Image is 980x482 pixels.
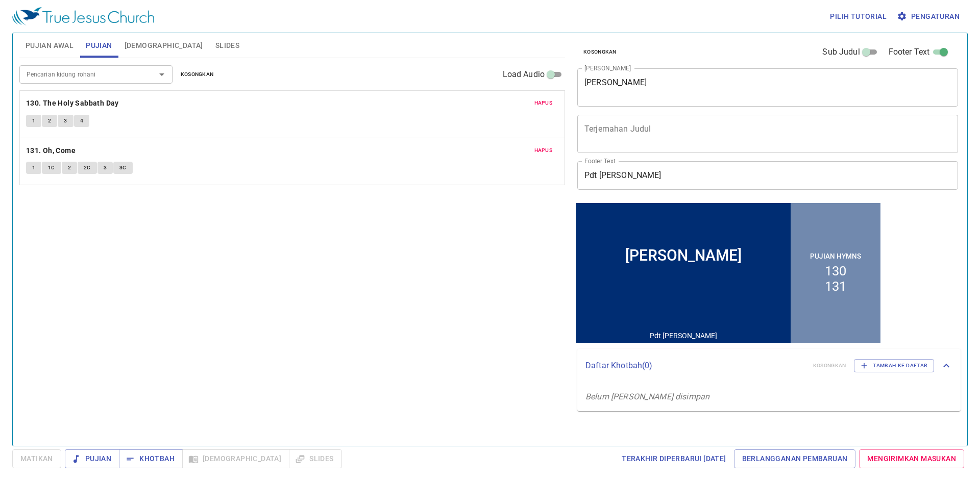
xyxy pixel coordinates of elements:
[26,39,73,52] span: Pujian Awal
[577,46,623,58] button: Kosongkan
[58,115,73,127] button: 3
[125,39,203,52] span: [DEMOGRAPHIC_DATA]
[503,68,545,81] span: Load Audio
[32,116,35,125] span: 1
[26,144,76,157] b: 131. Oh, Come
[889,46,930,58] span: Footer Text
[528,144,559,157] button: Hapus
[584,78,951,97] textarea: [PERSON_NAME]
[68,163,71,172] span: 2
[577,349,961,383] div: Daftar Khotbah(0)KosongkanTambah ke Daftar
[62,162,77,174] button: 2
[104,163,107,172] span: 3
[119,449,183,468] button: Khotbah
[734,449,856,468] a: Berlangganan Pembaruan
[528,97,559,109] button: Hapus
[861,361,927,370] span: Tambah ke Daftar
[42,115,57,127] button: 2
[64,116,67,125] span: 3
[113,162,133,174] button: 3C
[84,163,91,172] span: 2C
[80,116,83,125] span: 4
[119,163,127,172] span: 3C
[48,163,55,172] span: 1C
[895,7,964,26] button: Pengaturan
[42,162,61,174] button: 1C
[97,162,113,174] button: 3
[127,452,175,465] span: Khotbah
[899,10,960,23] span: Pengaturan
[26,162,41,174] button: 1
[822,46,860,58] span: Sub Judul
[86,39,112,52] span: Pujian
[26,144,78,157] button: 131. Oh, Come
[859,449,964,468] a: Mengirimkan Masukan
[73,452,111,465] span: Pujian
[867,452,956,465] span: Mengirimkan Masukan
[26,115,41,127] button: 1
[175,68,220,81] button: Kosongkan
[534,98,553,108] span: Hapus
[78,162,97,174] button: 2C
[830,10,887,23] span: Pilih tutorial
[74,115,89,127] button: 4
[622,452,726,465] span: Terakhir Diperbarui [DATE]
[854,359,934,372] button: Tambah ke Daftar
[618,449,730,468] a: Terakhir Diperbarui [DATE]
[573,200,883,345] iframe: from-child
[26,97,119,110] b: 130. The Holy Sabbath Day
[215,39,239,52] span: Slides
[742,452,848,465] span: Berlangganan Pembaruan
[48,116,51,125] span: 2
[32,163,35,172] span: 1
[585,392,709,401] i: Belum [PERSON_NAME] disimpan
[65,449,119,468] button: Pujian
[155,67,169,82] button: Open
[181,70,214,79] span: Kosongkan
[585,360,805,372] p: Daftar Khotbah ( 0 )
[583,47,617,57] span: Kosongkan
[26,97,120,110] button: 130. The Holy Sabbath Day
[826,7,891,26] button: Pilih tutorial
[534,146,553,155] span: Hapus
[12,7,154,26] img: True Jesus Church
